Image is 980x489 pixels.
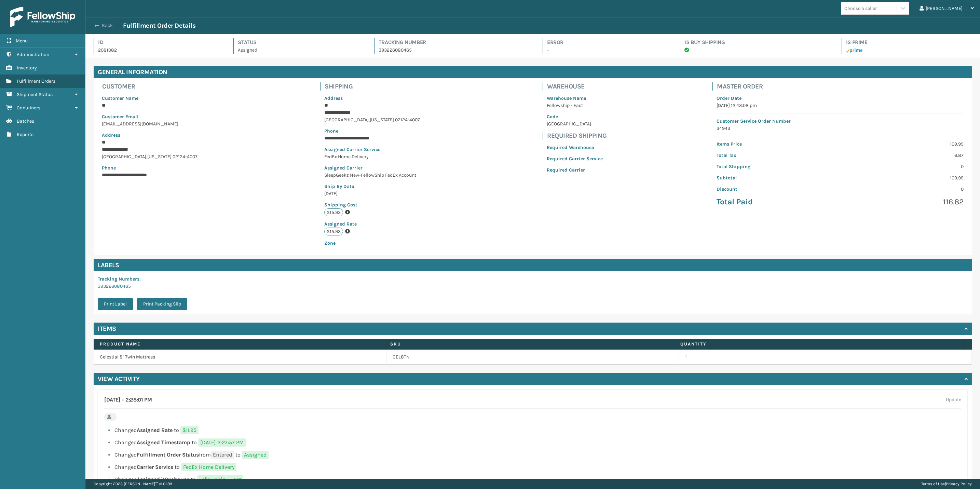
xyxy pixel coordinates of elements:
label: Quantity [680,341,958,347]
span: Entered [211,451,234,459]
h4: Is Prime [846,38,972,46]
h4: Shipping [325,82,437,91]
p: Subtotal [717,174,836,181]
span: $11.95 [180,426,199,434]
td: 1 [679,350,972,365]
button: Print Packing Slip [137,298,187,310]
p: 2081082 [98,46,221,54]
span: [GEOGRAPHIC_DATA] [324,117,369,123]
p: 0 [844,186,964,193]
p: Zone [324,240,433,247]
h4: Master Order [717,82,968,91]
h4: Warehouse [547,82,607,91]
span: Reports [17,132,33,137]
p: $15.93 [324,228,343,235]
h4: Status [238,38,362,46]
img: logo [10,7,75,27]
li: Changed to [104,475,961,484]
span: , [146,154,147,160]
label: Update [946,396,961,404]
span: Administration [17,52,49,57]
a: 393226080465 [98,283,131,289]
span: [GEOGRAPHIC_DATA] [102,154,146,160]
span: Inventory [17,65,37,71]
p: 116.82 [844,197,964,207]
span: Fellowship - East [197,475,243,484]
span: Assigned Warehouse [137,476,189,483]
span: Assigned Timestamp [137,439,190,446]
h4: Id [98,38,221,46]
span: Menu [16,38,28,44]
p: Total Shipping [717,163,836,170]
p: $15.93 [324,208,343,216]
span: Fulfillment Orders [17,78,55,84]
p: 393226080465 [379,46,530,54]
span: • [122,397,124,403]
p: 6.87 [844,152,964,159]
p: Order Date [717,95,964,102]
p: Total Tax [717,152,836,159]
span: Assigned [242,451,269,459]
h4: View Activity [98,375,140,383]
span: [US_STATE] [147,154,172,160]
p: [DATE] 12:43:08 pm [717,102,964,109]
label: SKU [390,341,668,347]
h4: Is Buy Shipping [684,38,829,46]
p: Items Price [717,140,836,148]
h4: Required Shipping [547,132,607,140]
p: 34943 [717,125,964,132]
td: Celestial 8" Twin Mattress [94,350,386,365]
h3: Fulfillment Order Details [123,22,195,30]
p: SleepGeekz New-FellowShip FedEx Account [324,172,433,179]
h4: Tracking Number [379,38,530,46]
p: Discount [717,186,836,193]
p: [DATE] [324,190,433,197]
p: Customer Email [102,113,210,120]
h4: Customer [102,82,215,91]
h4: Items [98,325,116,333]
button: Back [92,23,123,29]
p: Required Warehouse [547,144,603,151]
li: Changed to [104,463,961,471]
p: 0 [844,163,964,170]
p: Required Carrier Service [547,155,603,162]
a: Terms of Use [921,481,945,486]
span: Address [324,95,343,101]
li: Changed from to [104,451,961,459]
div: Choose a seller [844,5,877,12]
span: , [369,117,370,123]
span: Assigned Rate [137,427,173,433]
span: Shipment Status [17,92,53,97]
p: Assigned Carrier Service [324,146,433,153]
p: Assigned [238,46,362,54]
p: Phone [102,164,210,172]
p: 109.95 [844,174,964,181]
span: 02124-4007 [173,154,198,160]
p: Customer Service Order Number [717,118,964,125]
li: Changed to [104,438,961,447]
p: Assigned Carrier [324,164,433,172]
p: Total Paid [717,197,836,207]
p: Copyright 2023 [PERSON_NAME]™ v 1.0.189 [94,479,172,489]
p: Code [547,113,603,120]
p: Warehouse Name [547,95,603,102]
p: Fellowship - East [547,102,603,109]
span: Batches [17,118,34,124]
h4: Labels [94,259,972,271]
span: Address [102,132,120,138]
span: Fulfillment Order Status [137,451,199,458]
li: Changed to [104,426,961,434]
p: - [547,46,668,54]
p: [EMAIL_ADDRESS][DOMAIN_NAME] [102,120,210,127]
h4: Error [547,38,668,46]
p: Assigned Rate [324,220,433,228]
span: 02124-4007 [395,117,420,123]
span: FedEx Home Delivery [181,463,236,471]
span: Carrier Service [137,464,173,470]
p: Phone [324,127,433,135]
p: [GEOGRAPHIC_DATA] [547,120,603,127]
a: Privacy Policy [946,481,972,486]
p: Shipping Cost [324,201,433,208]
p: 109.95 [844,140,964,148]
h4: General Information [94,66,972,78]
